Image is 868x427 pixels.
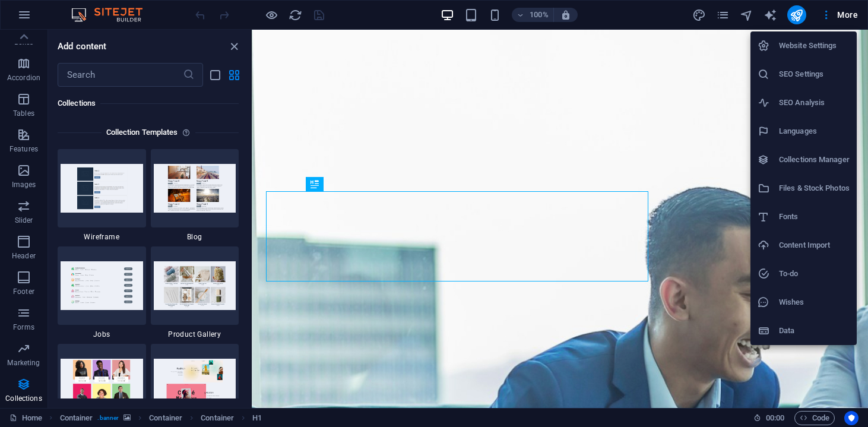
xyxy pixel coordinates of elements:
[779,210,850,224] h6: Fonts
[779,267,850,281] h6: To-do
[779,39,850,53] h6: Website Settings
[779,96,850,110] h6: SEO Analysis
[779,67,850,81] h6: SEO Settings
[779,238,850,252] h6: Content Import
[779,153,850,167] h6: Collections Manager
[779,324,850,338] h6: Data
[779,181,850,195] h6: Files & Stock Photos
[779,295,850,309] h6: Wishes
[779,124,850,138] h6: Languages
